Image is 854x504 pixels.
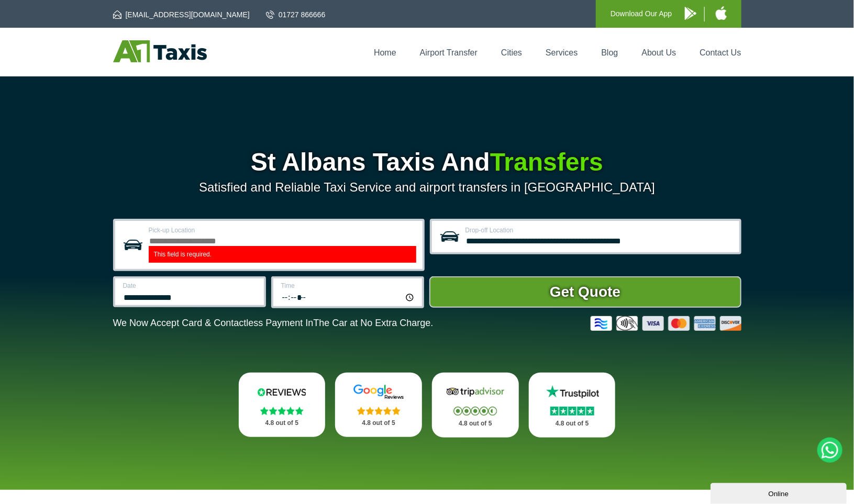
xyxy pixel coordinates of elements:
a: Google Stars 4.8 out of 5 [335,373,422,437]
h1: St Albans Taxis And [113,150,741,175]
button: Get Quote [429,276,741,308]
a: Blog [601,48,618,57]
a: Airport Transfer [420,48,478,57]
a: 01727 866666 [266,9,326,20]
iframe: chat widget [711,481,849,504]
span: The Car at No Extra Charge. [313,318,433,328]
img: Trustpilot [541,384,604,400]
p: 4.8 out of 5 [540,417,604,430]
img: Credit And Debit Cards [591,316,741,331]
a: Contact Us [700,48,741,57]
a: Tripadvisor Stars 4.8 out of 5 [432,373,519,438]
p: 4.8 out of 5 [347,417,411,430]
label: This field is required. [149,246,416,263]
p: We Now Accept Card & Contactless Payment In [113,318,434,329]
a: Cities [501,48,522,57]
img: Reviews.io [250,384,313,400]
a: Home [374,48,396,57]
p: Download Our App [611,7,672,20]
img: Tripadvisor [444,384,507,400]
img: A1 Taxis iPhone App [716,6,727,20]
img: Stars [357,407,401,415]
img: Stars [260,407,304,415]
a: Services [546,48,578,57]
a: [EMAIL_ADDRESS][DOMAIN_NAME] [113,9,250,20]
img: A1 Taxis St Albans LTD [113,40,207,62]
span: Transfers [490,148,603,176]
label: Drop-off Location [465,227,733,233]
label: Time [281,283,416,289]
label: Date [123,283,258,289]
img: A1 Taxis Android App [685,7,696,20]
a: Trustpilot Stars 4.8 out of 5 [529,373,616,438]
img: Stars [550,407,594,416]
p: Satisfied and Reliable Taxi Service and airport transfers in [GEOGRAPHIC_DATA] [113,180,741,195]
img: Google [347,384,410,400]
p: 4.8 out of 5 [443,417,507,430]
img: Stars [453,407,497,416]
label: Pick-up Location [149,227,416,233]
p: 4.8 out of 5 [250,417,314,430]
a: Reviews.io Stars 4.8 out of 5 [239,373,326,437]
a: About Us [642,48,676,57]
